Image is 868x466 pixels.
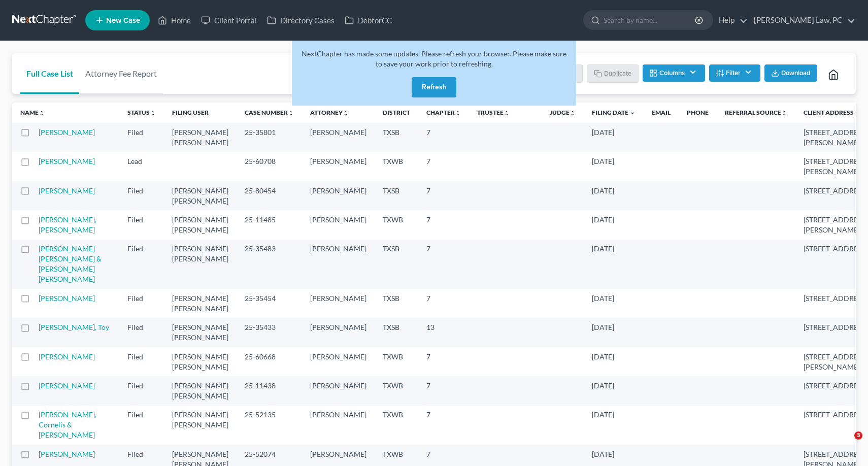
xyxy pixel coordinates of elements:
[20,109,45,116] a: Nameunfold_more
[302,123,375,152] td: [PERSON_NAME]
[164,406,237,445] td: [PERSON_NAME] [PERSON_NAME]
[20,53,79,94] a: Full Case List
[584,376,644,405] td: [DATE]
[119,210,164,239] td: Filed
[39,323,109,331] a: [PERSON_NAME], Toy
[412,77,456,97] button: Refresh
[302,152,375,181] td: [PERSON_NAME]
[302,289,375,318] td: [PERSON_NAME]
[584,347,644,376] td: [DATE]
[375,123,418,152] td: TXSB
[781,69,811,77] span: Download
[119,347,164,376] td: Filed
[418,347,469,376] td: 7
[237,376,302,405] td: 25-11438
[584,318,644,347] td: [DATE]
[237,406,302,445] td: 25-52135
[854,431,862,440] span: 3
[150,110,156,116] i: unfold_more
[375,240,418,289] td: TXSB
[714,11,748,29] a: Help
[584,123,644,152] td: [DATE]
[375,152,418,181] td: TXWB
[418,376,469,405] td: 7
[39,110,45,116] i: unfold_more
[119,152,164,181] td: Lead
[418,289,469,318] td: 7
[725,109,787,116] a: Referral Sourceunfold_more
[584,210,644,239] td: [DATE]
[262,11,340,29] a: Directory Cases
[288,110,294,116] i: unfold_more
[584,406,644,445] td: [DATE]
[709,64,760,82] button: Filter
[164,210,237,239] td: [PERSON_NAME] [PERSON_NAME]
[418,318,469,347] td: 13
[164,318,237,347] td: [PERSON_NAME] [PERSON_NAME]
[302,347,375,376] td: [PERSON_NAME]
[39,186,95,195] a: [PERSON_NAME]
[196,11,262,29] a: Client Portal
[781,110,787,116] i: unfold_more
[418,123,469,152] td: 7
[643,64,705,82] button: Columns
[340,11,397,29] a: DebtorCC
[418,406,469,445] td: 7
[302,376,375,405] td: [PERSON_NAME]
[375,210,418,239] td: TXWB
[164,103,237,123] th: Filing User
[119,289,164,318] td: Filed
[127,109,156,116] a: Statusunfold_more
[237,318,302,347] td: 25-35433
[153,11,196,29] a: Home
[418,210,469,239] td: 7
[592,109,636,116] a: Filing Date expand_more
[418,240,469,289] td: 7
[119,406,164,445] td: Filed
[79,53,163,94] a: Attorney Fee Report
[629,110,636,116] i: expand_more
[119,376,164,405] td: Filed
[237,181,302,210] td: 25-80454
[237,240,302,289] td: 25-35483
[39,244,102,283] a: [PERSON_NAME] [PERSON_NAME] & [PERSON_NAME] [PERSON_NAME]
[302,406,375,445] td: [PERSON_NAME]
[164,181,237,210] td: [PERSON_NAME] [PERSON_NAME]
[302,49,566,68] span: NextChapter has made some updates. Please refresh your browser. Please make sure to save your wor...
[39,450,95,458] a: [PERSON_NAME]
[764,64,817,82] button: Download
[39,410,96,439] a: [PERSON_NAME], Cornelis & [PERSON_NAME]
[375,318,418,347] td: TXSB
[164,240,237,289] td: [PERSON_NAME] [PERSON_NAME]
[418,181,469,210] td: 7
[106,17,140,24] span: New Case
[164,289,237,318] td: [PERSON_NAME] [PERSON_NAME]
[119,318,164,347] td: Filed
[833,431,858,456] iframe: Intercom live chat
[237,210,302,239] td: 25-11485
[302,210,375,239] td: [PERSON_NAME]
[164,376,237,405] td: [PERSON_NAME] [PERSON_NAME]
[679,103,717,123] th: Phone
[164,123,237,152] td: [PERSON_NAME] [PERSON_NAME]
[375,347,418,376] td: TXWB
[584,289,644,318] td: [DATE]
[237,123,302,152] td: 25-35801
[39,294,95,303] a: [PERSON_NAME]
[302,240,375,289] td: [PERSON_NAME]
[39,128,95,137] a: [PERSON_NAME]
[39,157,95,165] a: [PERSON_NAME]
[164,347,237,376] td: [PERSON_NAME] [PERSON_NAME]
[39,352,95,361] a: [PERSON_NAME]
[584,152,644,181] td: [DATE]
[237,289,302,318] td: 25-35454
[375,289,418,318] td: TXSB
[237,347,302,376] td: 25-60668
[237,152,302,181] td: 25-60708
[375,406,418,445] td: TXWB
[584,240,644,289] td: [DATE]
[119,123,164,152] td: Filed
[644,103,679,123] th: Email
[584,181,644,210] td: [DATE]
[245,109,294,116] a: Case Numberunfold_more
